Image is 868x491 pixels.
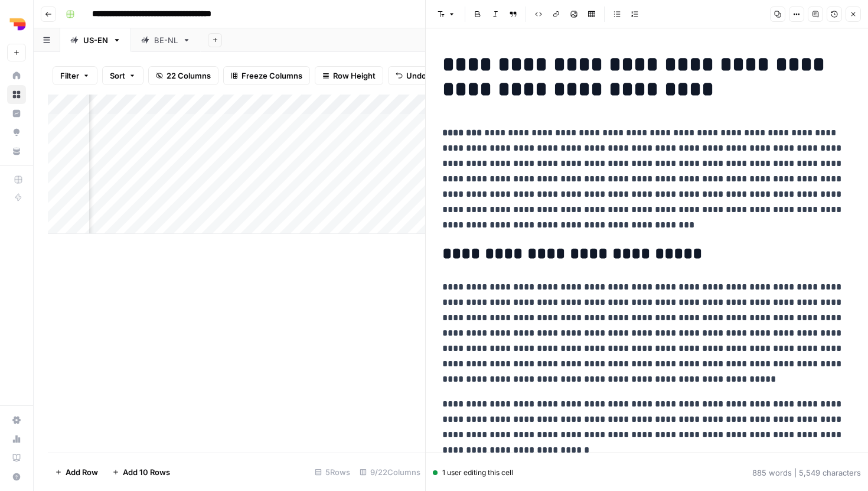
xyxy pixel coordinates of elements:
[7,448,26,467] a: Learning Hub
[7,467,26,486] button: Help + Support
[355,463,425,482] div: 9/22 Columns
[102,66,143,85] button: Sort
[433,467,513,478] div: 1 user editing this cell
[60,70,79,82] span: Filter
[53,66,97,85] button: Filter
[388,66,434,85] button: Undo
[83,34,108,46] div: US-EN
[7,123,26,142] a: Opportunities
[7,411,26,430] a: Settings
[131,28,201,52] a: BE-NL
[48,463,105,482] button: Add Row
[7,9,26,39] button: Workspace: Depends
[66,466,98,478] span: Add Row
[105,463,177,482] button: Add 10 Rows
[167,70,211,82] span: 22 Columns
[406,70,426,82] span: Undo
[242,70,302,82] span: Freeze Columns
[154,34,178,46] div: BE-NL
[7,66,26,85] a: Home
[310,463,355,482] div: 5 Rows
[148,66,218,85] button: 22 Columns
[7,85,26,104] a: Browse
[752,467,861,479] div: 885 words | 5,549 characters
[110,70,125,82] span: Sort
[123,466,170,478] span: Add 10 Rows
[7,142,26,161] a: Your Data
[333,70,376,82] span: Row Height
[223,66,310,85] button: Freeze Columns
[7,14,28,35] img: Depends Logo
[7,104,26,123] a: Insights
[7,430,26,448] a: Usage
[60,28,131,52] a: US-EN
[315,66,383,85] button: Row Height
